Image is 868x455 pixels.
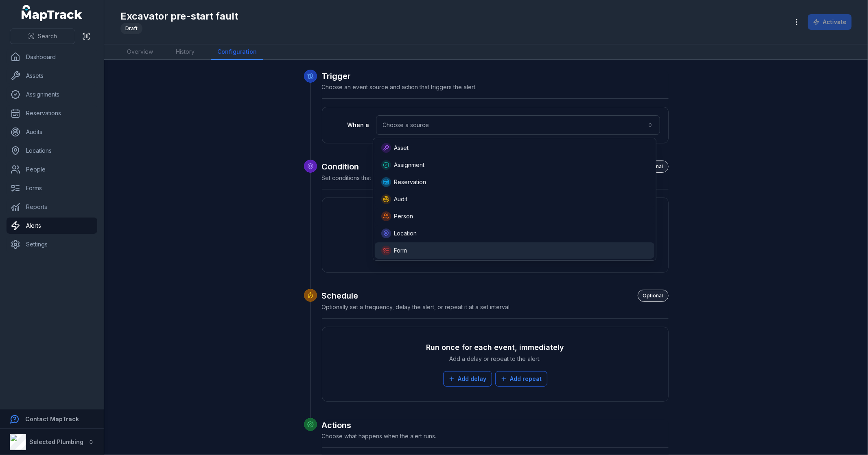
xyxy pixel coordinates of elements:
[394,229,417,237] span: Location
[394,246,407,255] span: Form
[394,144,409,152] span: Asset
[394,212,413,220] span: Person
[373,138,657,261] div: Choose a source
[376,115,660,135] button: Choose a source
[394,178,426,186] span: Reservation
[394,195,408,203] span: Audit
[394,161,425,169] span: Assignment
